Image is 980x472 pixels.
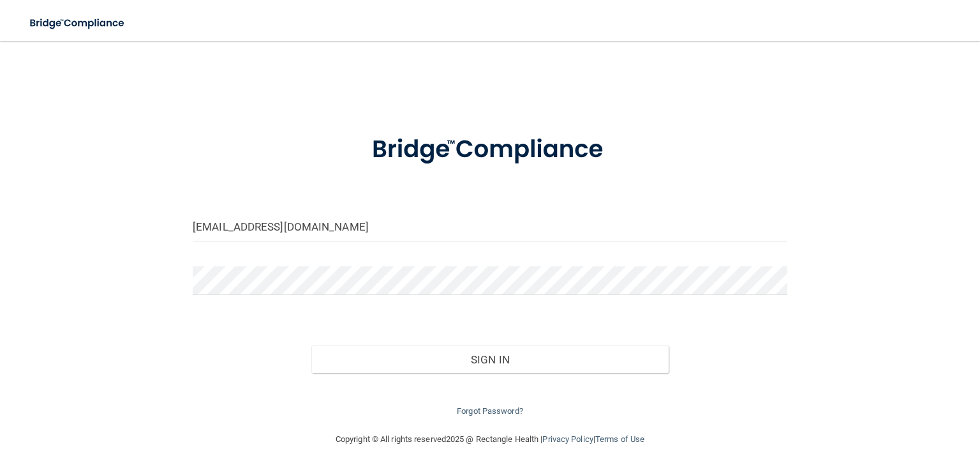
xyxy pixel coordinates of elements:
[19,10,137,36] img: bridge_compliance_login_screen.278c3ca4.svg
[311,346,668,374] button: Sign In
[346,118,634,182] img: bridge_compliance_login_screen.278c3ca4.svg
[257,419,723,460] div: Copyright © All rights reserved 2025 @ Rectangle Health | |
[542,434,593,444] a: Privacy Policy
[595,434,644,444] a: Terms of Use
[457,406,523,416] a: Forgot Password?
[193,213,787,241] input: Email
[760,383,965,433] iframe: Drift Widget Chat Controller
